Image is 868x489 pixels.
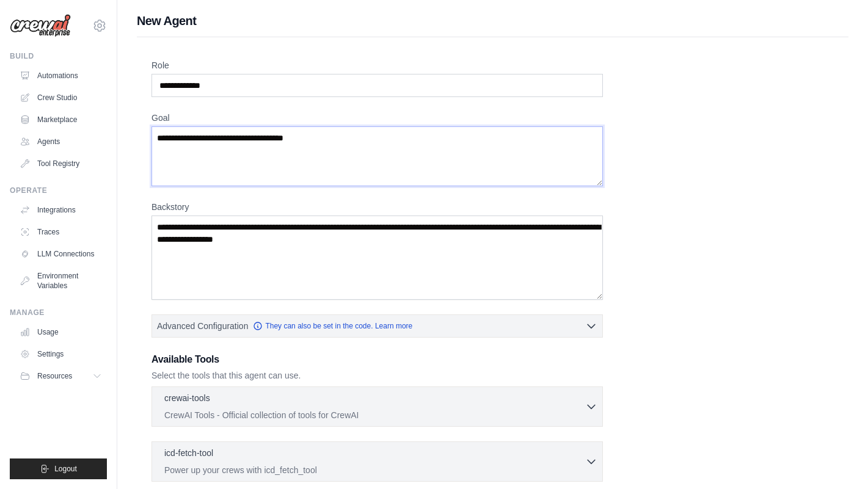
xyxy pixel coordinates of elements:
span: Resources [37,371,72,381]
a: Tool Registry [15,154,107,173]
p: crewai-tools [164,392,210,404]
p: icd-fetch-tool [164,447,213,459]
label: Backstory [151,201,603,213]
p: CrewAI Tools - Official collection of tools for CrewAI [164,409,585,421]
a: Traces [15,222,107,242]
a: Environment Variables [15,266,107,295]
button: icd-fetch-tool Power up your crews with icd_fetch_tool [157,447,597,476]
p: Power up your crews with icd_fetch_tool [164,464,585,476]
span: Logout [54,464,77,474]
a: Agents [15,132,107,151]
div: Manage [10,308,107,317]
p: Select the tools that this agent can use. [151,369,603,382]
a: Marketplace [15,110,107,129]
button: crewai-tools CrewAI Tools - Official collection of tools for CrewAI [157,392,597,421]
button: Logout [10,458,107,479]
label: Goal [151,112,603,124]
h1: New Agent [137,12,848,29]
a: Integrations [15,200,107,220]
a: Settings [15,344,107,364]
label: Role [151,59,603,71]
h3: Available Tools [151,352,603,367]
button: Advanced Configuration They can also be set in the code. Learn more [152,315,602,337]
button: Resources [15,366,107,386]
a: Crew Studio [15,88,107,107]
a: Automations [15,66,107,85]
div: Build [10,51,107,61]
a: LLM Connections [15,244,107,264]
img: Logo [10,14,71,37]
a: Usage [15,322,107,342]
div: Operate [10,186,107,195]
span: Advanced Configuration [157,320,248,332]
a: They can also be set in the code. Learn more [253,321,412,331]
